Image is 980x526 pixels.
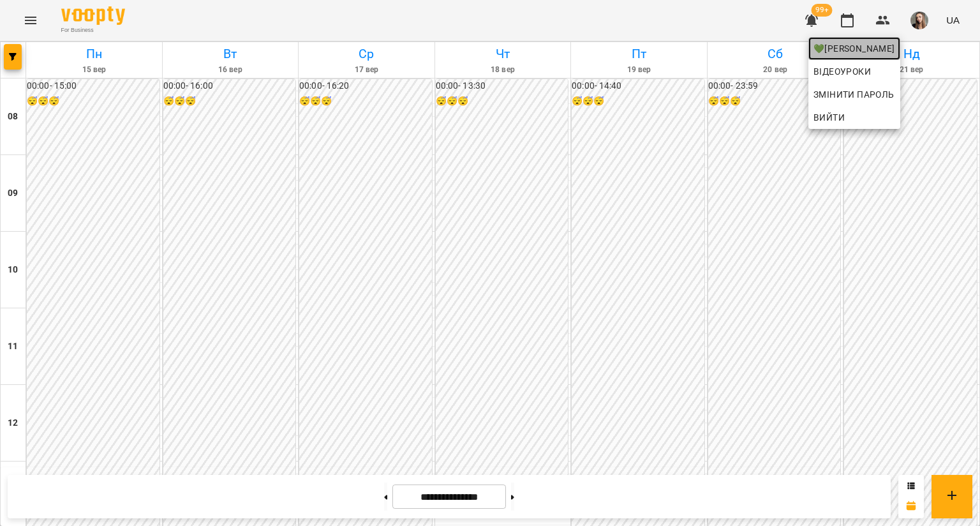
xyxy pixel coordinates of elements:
a: Відеоуроки [808,60,876,83]
a: Змінити пароль [808,83,900,106]
span: Вийти [813,110,845,125]
span: 💚[PERSON_NAME] [813,41,895,56]
a: 💚[PERSON_NAME] [808,37,900,60]
span: Відеоуроки [813,64,871,79]
span: Змінити пароль [813,87,895,102]
button: Вийти [808,106,900,129]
